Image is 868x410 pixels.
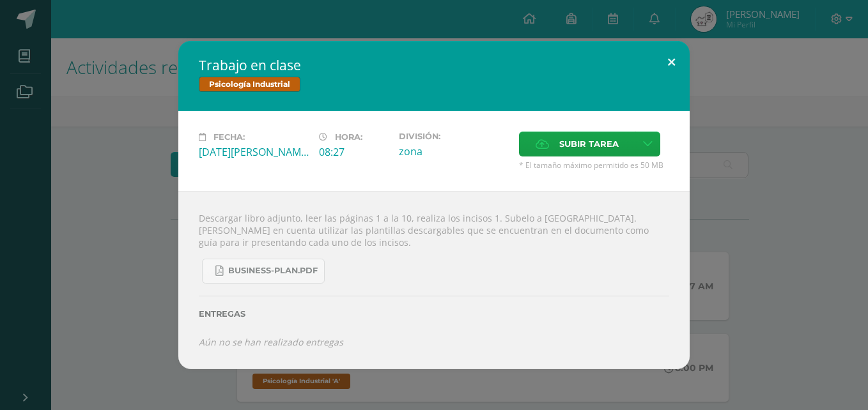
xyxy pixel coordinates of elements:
div: [DATE][PERSON_NAME] [199,145,309,159]
i: Aún no se han realizado entregas [199,336,343,348]
span: Fecha: [213,132,245,142]
span: Psicología Industrial [199,77,300,92]
span: Hora: [335,132,362,142]
span: * El tamaño máximo permitido es 50 MB [519,160,669,171]
label: División: [399,132,509,141]
div: Descargar libro adjunto, leer las páginas 1 a la 10, realiza los incisos 1. Subelo a [GEOGRAPHIC_... [178,191,690,369]
button: Close (Esc) [653,41,690,84]
span: business-plan.pdf [228,266,318,276]
span: Subir tarea [559,132,619,156]
label: Entregas [199,309,669,319]
div: 08:27 [319,145,389,159]
div: zona [399,144,509,158]
a: business-plan.pdf [202,259,325,284]
h2: Trabajo en clase [199,56,669,74]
